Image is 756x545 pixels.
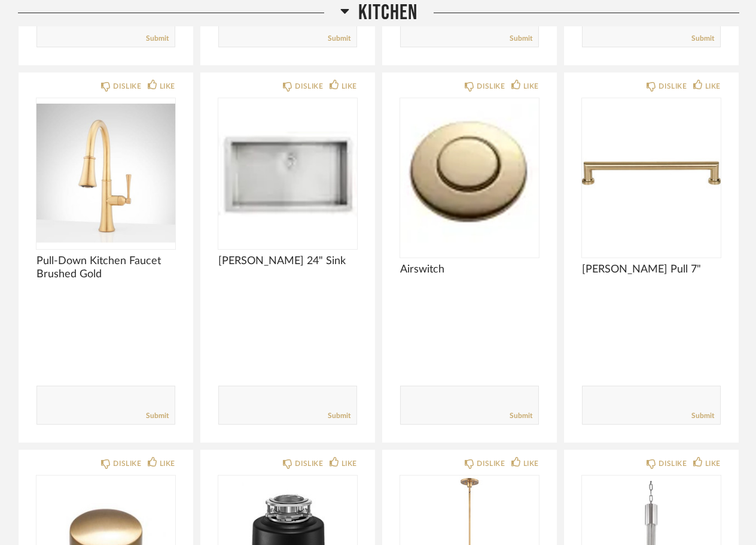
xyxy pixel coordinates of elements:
div: LIKE [160,80,175,92]
div: LIKE [523,80,539,92]
div: LIKE [160,458,175,470]
a: Submit [691,34,714,44]
div: DISLIKE [113,80,141,92]
a: Submit [146,34,169,44]
div: DISLIKE [659,458,687,470]
span: Airswitch [400,263,539,276]
a: Submit [691,411,714,421]
a: Submit [510,411,532,421]
span: [PERSON_NAME] 24" Sink [218,255,357,268]
a: Submit [328,34,350,44]
img: undefined [400,98,539,248]
img: undefined [582,98,721,248]
div: LIKE [705,80,721,92]
div: DISLIKE [659,80,687,92]
div: DISLIKE [295,80,323,92]
div: 0 [582,98,721,248]
div: 0 [400,98,539,248]
a: Submit [146,411,169,421]
span: Pull-Down Kitchen Faucet Brushed Gold [36,255,175,281]
div: LIKE [342,80,357,92]
div: LIKE [342,458,357,470]
div: LIKE [523,458,539,470]
img: undefined [218,98,357,248]
a: Submit [510,34,532,44]
div: DISLIKE [477,80,505,92]
div: DISLIKE [295,458,323,470]
div: DISLIKE [477,458,505,470]
img: undefined [36,98,175,248]
a: Submit [328,411,350,421]
span: [PERSON_NAME] Pull 7" [582,263,721,276]
div: DISLIKE [113,458,141,470]
div: LIKE [705,458,721,470]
